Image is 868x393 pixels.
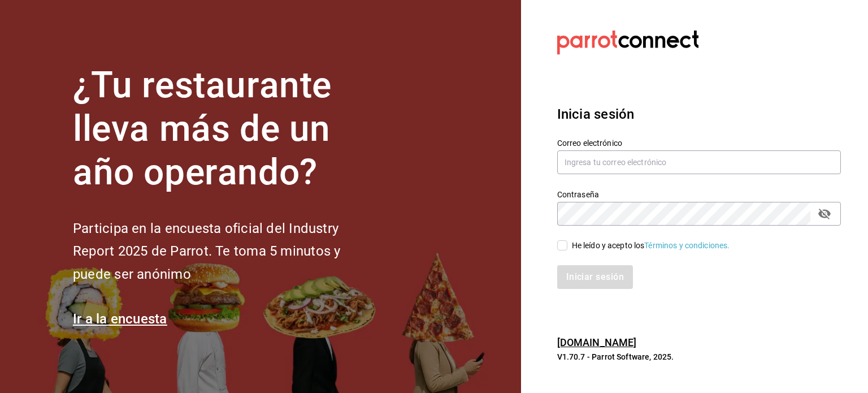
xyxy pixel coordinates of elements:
[557,351,841,362] p: V1.70.7 - Parrot Software, 2025.
[644,241,730,250] a: Términos y condiciones.
[73,217,378,286] h2: Participa en la encuesta oficial del Industry Report 2025 de Parrot. Te toma 5 minutos y puede se...
[73,311,167,327] a: Ir a la encuesta
[557,104,841,124] h3: Inicia sesión
[557,336,637,348] a: [DOMAIN_NAME]
[815,204,834,223] button: passwordField
[557,139,841,147] label: Correo electrónico
[557,191,841,198] label: Contraseña
[557,150,841,174] input: Ingresa tu correo electrónico
[73,64,378,194] h1: ¿Tu restaurante lleva más de un año operando?
[572,240,730,252] div: He leído y acepto los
